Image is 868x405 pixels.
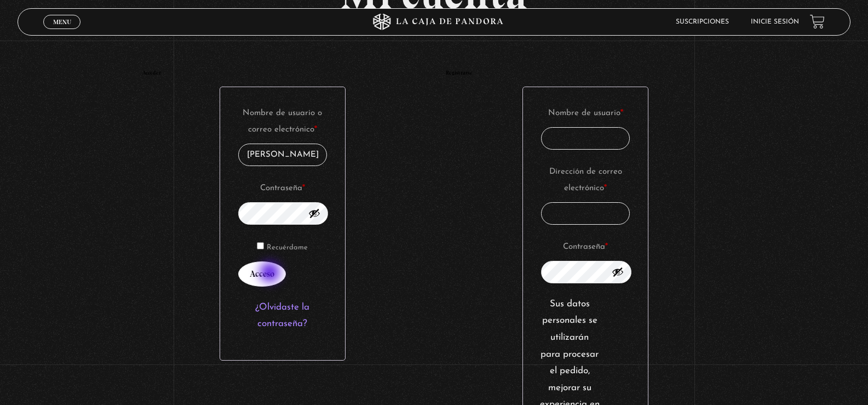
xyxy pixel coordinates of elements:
label: Nombre de usuario [541,105,630,122]
input: Recuérdame [257,242,264,249]
h2: Registrarse [446,70,726,76]
a: ¿Olvidaste la contraseña? [255,303,309,329]
button: Mostrar contraseña [308,207,320,219]
label: Contraseña [238,180,327,197]
label: Nombre de usuario o correo electrónico [238,105,327,138]
a: Suscripciones [676,19,729,25]
label: Contraseña [541,239,630,255]
a: Inicie sesión [751,19,799,25]
button: Mostrar contraseña [612,266,624,278]
h2: Acceder [142,70,422,76]
label: Dirección de correo electrónico [541,164,630,197]
a: View your shopping cart [810,14,825,29]
span: Menu [53,19,71,25]
span: Cerrar [49,28,75,36]
button: Acceso [238,261,286,287]
span: Recuérdame [267,244,308,251]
